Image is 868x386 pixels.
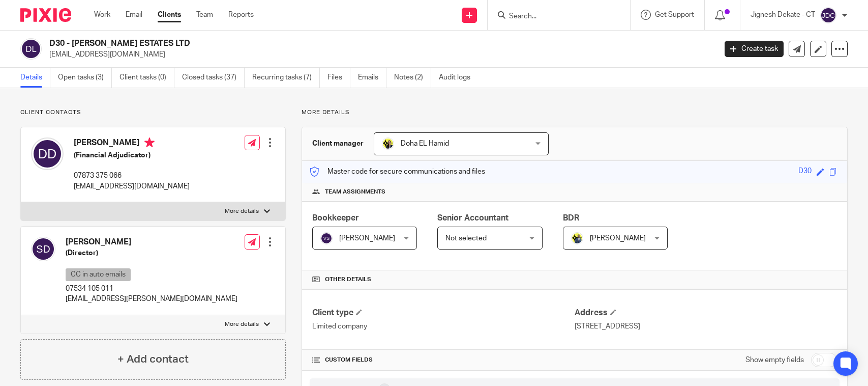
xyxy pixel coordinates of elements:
[382,137,394,150] img: Doha-Starbridge.jpg
[126,10,142,20] a: Email
[20,108,286,117] p: Client contacts
[74,137,190,150] h4: [PERSON_NAME]
[66,294,237,304] p: [EMAIL_ADDRESS][PERSON_NAME][DOMAIN_NAME]
[312,321,575,332] p: Limited company
[252,68,320,88] a: Recurring tasks (7)
[725,41,784,57] a: Create task
[745,355,804,365] label: Show empty fields
[325,275,371,284] span: Other details
[312,214,359,222] span: Bookkeeper
[66,248,237,258] h5: (Director)
[144,137,155,148] i: Primary
[196,10,213,20] a: Team
[228,10,254,20] a: Reports
[437,214,508,222] span: Senior Accountant
[66,268,131,281] p: CC in auto emails
[798,166,812,178] div: D30
[327,68,350,88] a: Files
[445,235,487,242] span: Not selected
[49,49,709,60] p: [EMAIL_ADDRESS][DOMAIN_NAME]
[339,235,395,242] span: [PERSON_NAME]
[119,68,174,88] a: Client tasks (0)
[31,137,64,170] img: svg%3E
[94,10,110,20] a: Work
[66,284,237,294] p: 07534 105 011
[20,8,71,22] img: Pixie
[66,237,237,247] h4: [PERSON_NAME]
[310,167,485,177] p: Master code for secure communications and files
[312,356,575,364] h4: CUSTOM FIELDS
[312,139,364,149] h3: Client manager
[325,188,385,196] span: Team assignments
[302,108,848,117] p: More details
[655,11,694,18] span: Get Support
[820,7,836,23] img: svg%3E
[575,321,837,332] p: [STREET_ADDRESS]
[751,10,815,20] p: Jignesh Dekate - CT
[508,12,600,21] input: Search
[31,237,55,261] img: svg%3E
[575,308,837,318] h4: Address
[439,68,478,88] a: Audit logs
[74,150,190,160] h5: (Financial Adjudicator)
[225,320,259,328] p: More details
[158,10,181,20] a: Clients
[182,68,245,88] a: Closed tasks (37)
[394,68,431,88] a: Notes (2)
[401,140,449,147] span: Doha EL Hamid
[117,351,189,367] h4: + Add contact
[320,232,333,244] img: svg%3E
[74,181,190,191] p: [EMAIL_ADDRESS][DOMAIN_NAME]
[49,38,577,49] h2: D30 - [PERSON_NAME] ESTATES LTD
[358,68,386,88] a: Emails
[225,207,259,215] p: More details
[571,232,583,244] img: Dennis-Starbridge.jpg
[58,68,112,88] a: Open tasks (3)
[590,235,646,242] span: [PERSON_NAME]
[74,171,190,181] p: 07873 375 066
[20,68,50,88] a: Details
[563,214,579,222] span: BDR
[312,308,575,318] h4: Client type
[20,38,42,60] img: svg%3E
